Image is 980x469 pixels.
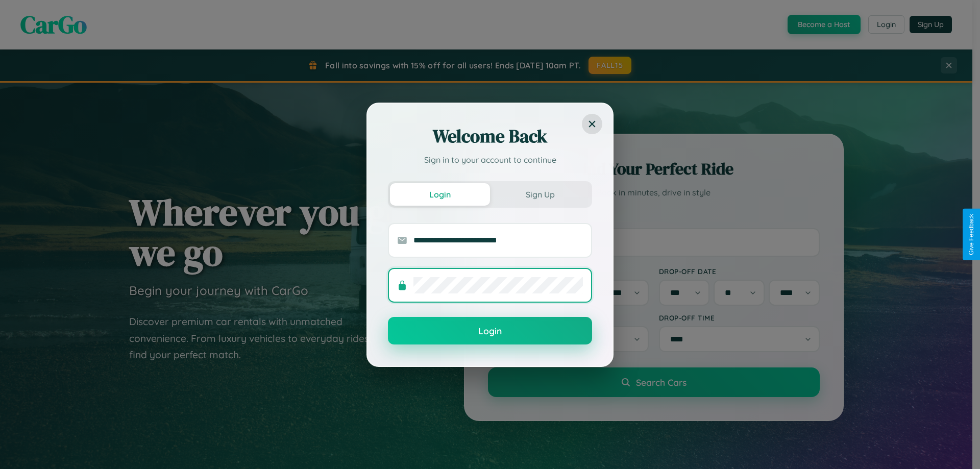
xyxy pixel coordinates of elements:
p: Sign in to your account to continue [388,154,592,166]
div: Give Feedback [968,214,975,255]
button: Sign Up [490,183,590,206]
h2: Welcome Back [388,124,592,149]
button: Login [388,317,592,344]
button: Login [390,183,490,206]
